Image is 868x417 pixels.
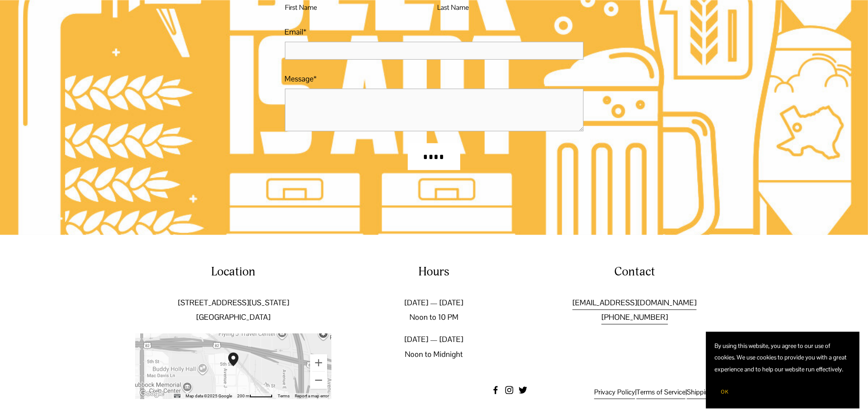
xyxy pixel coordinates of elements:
a: Report a map error [295,394,329,398]
div: Two Docs Brewing Co. 502 Texas Avenue Lubbock, TX, 79401, United States [228,353,249,380]
a: [EMAIL_ADDRESS][DOMAIN_NAME] [572,295,697,310]
label: Email [285,25,584,39]
h4: Hours [336,264,532,280]
a: instagram-unauth [505,386,514,394]
a: Terms of Service [636,386,685,399]
label: Message [285,72,584,86]
span: 200 m [237,394,250,398]
a: Shipping Policy [687,386,732,399]
p: By using this website, you agree to our use of cookies. We use cookies to provide you with a grea... [714,340,851,375]
button: Keyboard shortcuts [174,393,180,399]
button: Zoom in [310,354,327,371]
a: Facebook [491,386,500,394]
span: First Name [285,1,431,14]
button: Map Scale: 200 m per 50 pixels [235,393,275,399]
p: [STREET_ADDRESS][US_STATE] [GEOGRAPHIC_DATA] [136,295,331,324]
section: Cookie banner [706,332,859,408]
a: [PHONE_NUMBER] [601,310,668,324]
a: Open this area in Google Maps (opens a new window) [138,388,166,399]
h4: Contact [537,264,732,280]
button: Zoom out [310,372,327,389]
img: Google [138,388,166,399]
p: [DATE] — [DATE] Noon to Midnight [336,332,532,361]
span: Last Name [437,1,584,14]
span: OK [721,388,729,395]
span: Map data ©2025 Google [186,394,232,398]
button: OK [714,384,735,400]
a: Terms [278,394,290,398]
a: twitter-unauth [519,386,527,394]
p: | | [562,386,732,399]
a: Privacy Policy [594,386,635,399]
p: [DATE] — [DATE] Noon to 10 PM [336,295,532,324]
h4: Location [136,264,331,280]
